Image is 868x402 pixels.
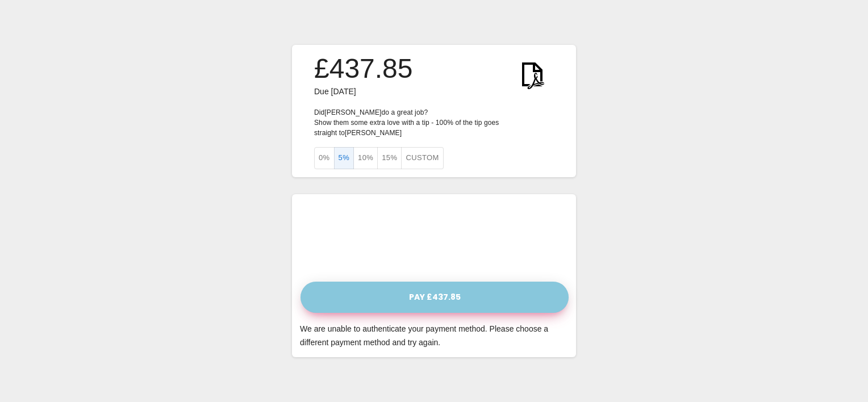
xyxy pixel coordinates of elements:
[314,107,554,138] p: Did [PERSON_NAME] do a great job? Show them some extra love with a tip - 100% of the tip goes str...
[301,282,569,313] button: Pay £437.85
[298,200,570,274] iframe: Secure payment input frame
[511,53,554,96] img: KWtEnYElUAjQEnRfPUW9W5ea6t5aBiGYRiGYRiGYRg1o9H4B2ScLFicwGxqAAAAAElFTkSuQmCC
[401,147,443,169] button: Custom
[300,322,568,349] div: We are unable to authenticate your payment method. Please choose a different payment method and t...
[353,147,378,169] button: 10%
[334,147,354,169] button: 5%
[314,53,413,85] h3: £437.85
[314,147,335,169] button: 0%
[314,87,356,96] span: Due [DATE]
[377,147,402,169] button: 15%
